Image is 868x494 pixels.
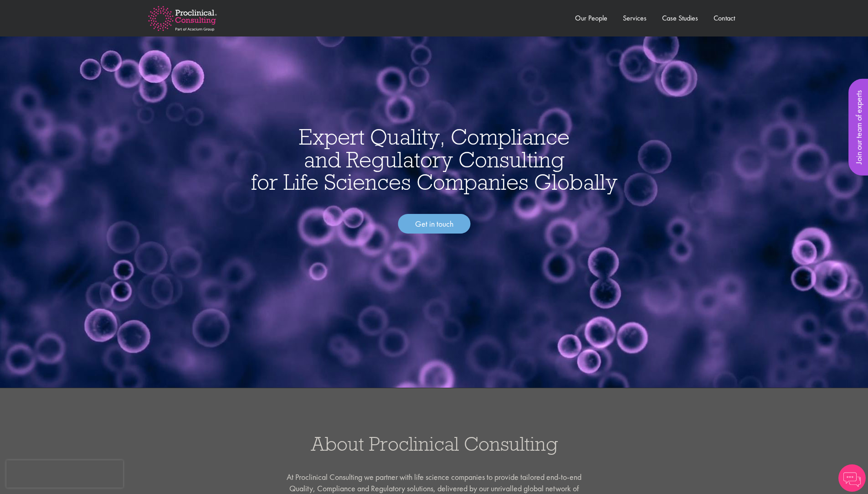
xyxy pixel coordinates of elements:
[398,214,470,234] a: Get in touch
[662,13,698,23] a: Case Studies
[838,464,866,492] img: Chatbot
[714,13,735,23] a: Contact
[6,460,123,488] iframe: reCAPTCHA
[575,13,607,23] a: Our People
[623,13,647,23] a: Services
[9,125,859,193] h1: Expert Quality, Compliance and Regulatory Consulting for Life Sciences Companies Globally
[9,434,859,454] h3: About Proclinical Consulting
